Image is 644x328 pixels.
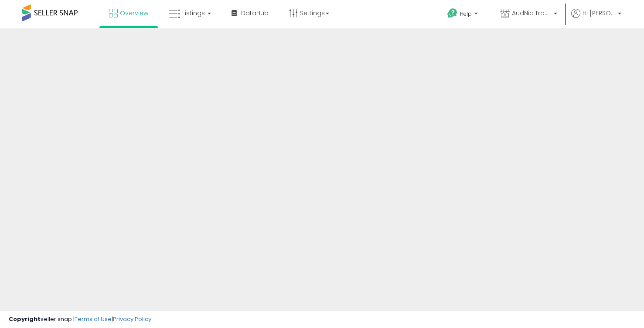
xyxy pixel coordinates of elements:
span: Overview [120,9,148,17]
a: Privacy Policy [113,315,151,323]
a: Hi [PERSON_NAME] [571,9,621,28]
a: Help [440,1,487,28]
span: AudNic Traders LLC [512,9,551,17]
span: Listings [182,9,205,17]
a: Terms of Use [75,315,112,323]
strong: Copyright [9,315,41,323]
div: seller snap | | [9,315,151,324]
span: DataHub [241,9,269,17]
i: Get Help [447,8,458,19]
span: Hi [PERSON_NAME] [583,9,615,17]
span: Help [460,10,472,17]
